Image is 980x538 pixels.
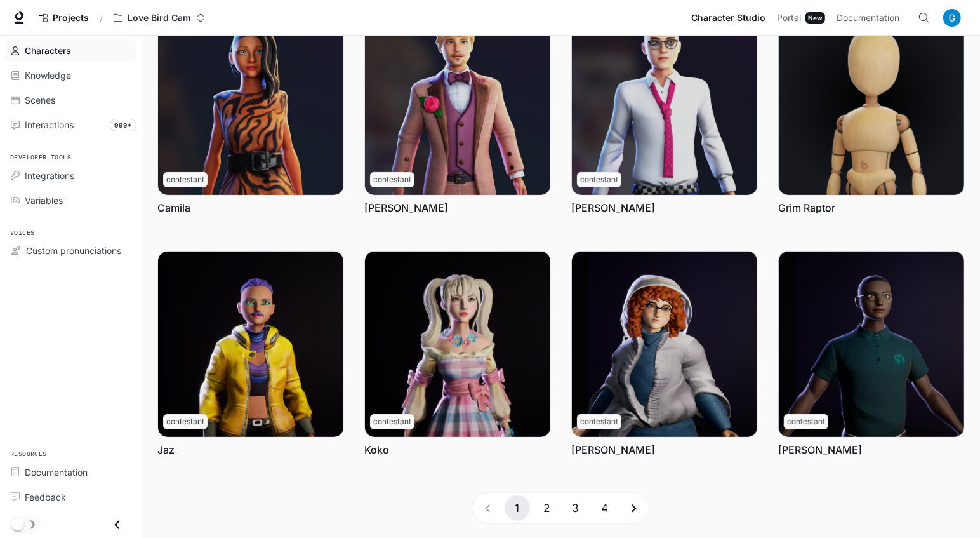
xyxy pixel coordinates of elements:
a: Koko [364,443,389,457]
a: Custom pronunciations [5,239,136,262]
span: Dark mode toggle [11,517,24,531]
a: [PERSON_NAME] [571,443,655,457]
a: Character Studio [686,5,771,30]
img: Mabel [572,252,757,437]
div: / [95,11,108,25]
span: Custom pronunciations [26,244,121,257]
button: User avatar [939,5,965,30]
a: Documentation [5,461,136,483]
span: Feedback [25,490,66,504]
span: Variables [25,194,63,207]
span: 999+ [110,119,136,131]
a: Grim Raptor [778,201,835,215]
img: User avatar [943,9,961,27]
a: Interactions [5,114,136,136]
span: Interactions [25,118,74,131]
span: Portal [777,10,801,26]
a: PortalNew [772,5,830,30]
a: Documentation [831,5,909,30]
a: Variables [5,189,136,212]
span: Characters [25,44,71,57]
button: Go to page 3 [563,495,588,521]
a: Go to projects [33,5,95,30]
a: Integrations [5,165,136,187]
span: Character Studio [691,10,765,26]
img: Jaz [158,252,343,437]
a: Camila [157,201,190,215]
span: Scenes [25,93,55,107]
a: [PERSON_NAME] [364,201,448,215]
a: Feedback [5,486,136,508]
span: Knowledge [25,69,71,82]
button: Go to next page [621,495,647,521]
img: Koko [365,252,550,437]
span: Documentation [25,466,88,479]
button: Close drawer [103,512,131,538]
span: Integrations [25,169,74,182]
button: Go to page 4 [592,495,618,521]
a: [PERSON_NAME] [571,201,655,215]
a: Characters [5,39,136,62]
button: Open workspace menu [108,5,211,30]
button: page 1 [505,495,530,521]
nav: pagination navigation [473,492,649,524]
a: Knowledge [5,64,136,86]
a: [PERSON_NAME] [778,443,862,457]
button: Go to page 2 [534,495,559,521]
button: Open Command Menu [911,5,937,30]
p: Love Bird Cam [128,13,191,24]
span: Projects [53,13,89,24]
div: New [805,12,825,24]
a: Jaz [157,443,175,457]
img: Milton [779,252,964,437]
a: Scenes [5,89,136,111]
span: Documentation [837,10,899,26]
